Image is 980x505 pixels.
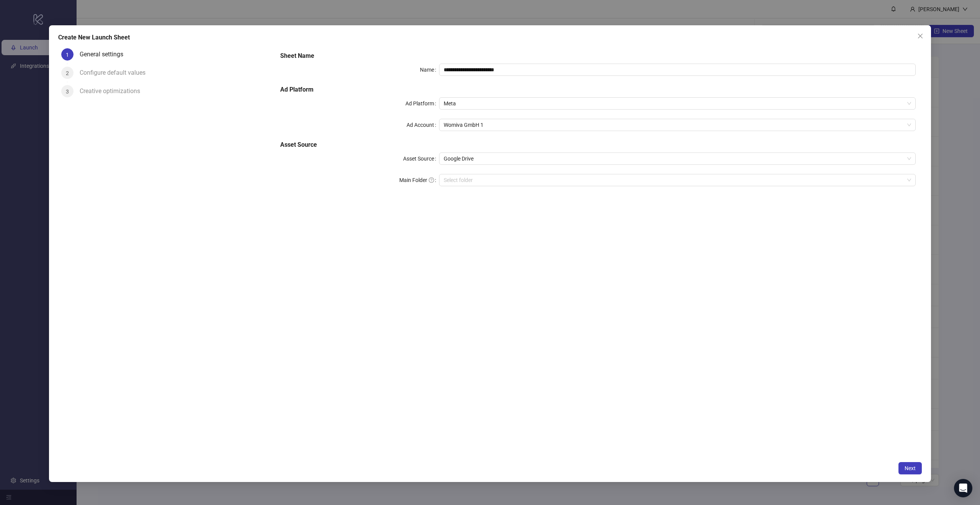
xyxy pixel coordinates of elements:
[280,51,916,61] h5: Sheet Name
[280,140,916,149] h5: Asset Source
[444,119,911,131] span: Womiva GmbH 1
[444,98,911,109] span: Meta
[917,33,923,39] span: close
[420,64,439,76] label: Name
[439,64,916,76] input: Name
[66,88,69,94] span: 3
[80,48,129,61] div: General settings
[429,177,434,183] span: question-circle
[399,174,439,186] label: Main Folder
[914,30,926,42] button: Close
[66,51,69,57] span: 1
[80,67,152,79] div: Configure default values
[280,85,916,94] h5: Ad Platform
[898,462,922,474] button: Next
[405,97,439,110] label: Ad Platform
[407,119,439,131] label: Ad Account
[954,479,972,497] div: Open Intercom Messenger
[80,85,146,97] div: Creative optimizations
[444,153,911,164] span: Google Drive
[66,70,69,76] span: 2
[403,152,439,165] label: Asset Source
[58,33,922,42] div: Create New Launch Sheet
[905,465,916,471] span: Next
